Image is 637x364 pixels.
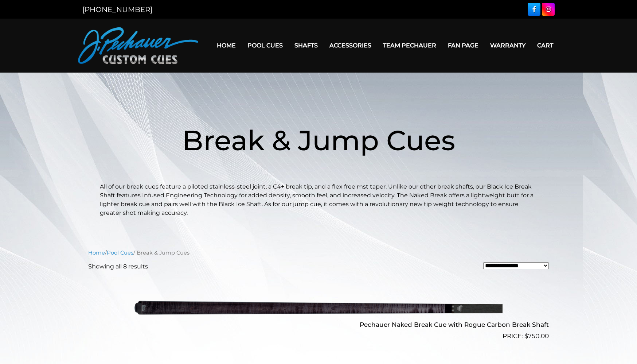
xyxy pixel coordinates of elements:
[134,277,503,338] img: Pechauer Naked Break Cue with Rogue Carbon Break Shaft
[100,182,537,217] p: All of our break cues feature a piloted stainless-steel joint, a C4+ break tip, and a flex free m...
[88,249,105,256] a: Home
[107,249,133,256] a: Pool Cues
[324,36,377,55] a: Accessories
[483,262,549,269] select: Shop order
[377,36,442,55] a: Team Pechauer
[484,36,531,55] a: Warranty
[524,332,549,340] bdi: 750.00
[88,318,549,332] h2: Pechauer Naked Break Cue with Rogue Carbon Break Shaft
[82,5,152,14] a: [PHONE_NUMBER]
[88,262,148,271] p: Showing all 8 results
[289,36,324,55] a: Shafts
[531,36,559,55] a: Cart
[524,332,528,340] span: $
[211,36,242,55] a: Home
[88,249,549,257] nav: Breadcrumb
[242,36,289,55] a: Pool Cues
[88,277,549,341] a: Pechauer Naked Break Cue with Rogue Carbon Break Shaft $750.00
[442,36,484,55] a: Fan Page
[182,123,455,157] span: Break & Jump Cues
[78,27,198,64] img: Pechauer Custom Cues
